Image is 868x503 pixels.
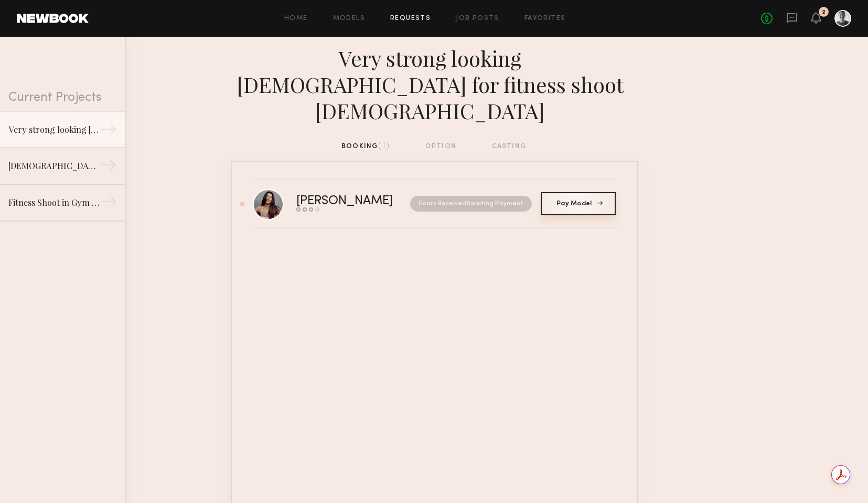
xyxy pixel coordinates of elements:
[556,201,599,207] span: Pay Model
[410,196,532,212] nb-request-status: Hours Received Awaiting Payment
[456,15,499,22] a: Job Posts
[390,15,431,22] a: Requests
[100,193,117,214] div: →
[524,15,566,22] a: Favorites
[8,196,100,209] div: Fitness Shoot in Gym for Amazon Store
[284,15,308,22] a: Home
[296,195,402,207] div: [PERSON_NAME]
[333,15,365,22] a: Models
[8,160,100,172] div: [DEMOGRAPHIC_DATA] Fitness Shoot in a gym
[100,121,117,142] div: →
[253,180,616,228] a: [PERSON_NAME]Hours ReceivedAwaiting Payment
[8,123,100,136] div: Very strong looking [DEMOGRAPHIC_DATA] for fitness shoot [DEMOGRAPHIC_DATA]
[100,156,117,177] div: →
[231,45,638,124] div: Very strong looking [DEMOGRAPHIC_DATA] for fitness shoot [DEMOGRAPHIC_DATA]
[822,9,826,15] div: 2
[541,192,616,215] a: Pay Model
